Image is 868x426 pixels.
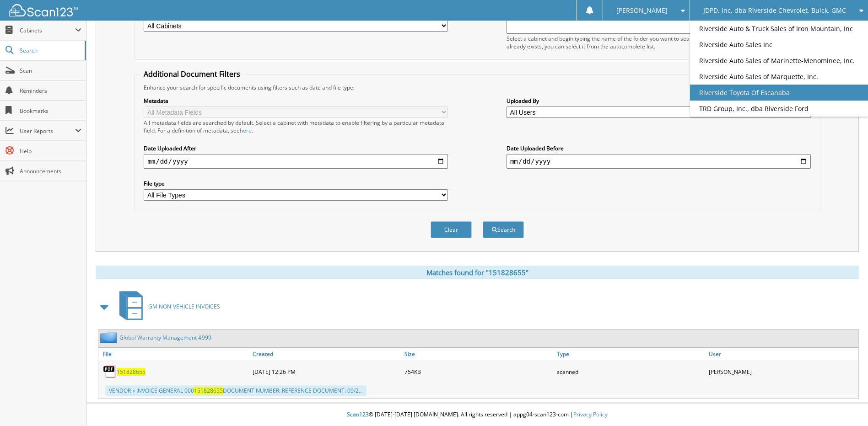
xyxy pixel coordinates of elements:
div: Matches found for "151828655" [96,266,859,279]
div: [PERSON_NAME] [706,362,858,381]
div: All metadata fields are searched by default. Select a cabinet with metadata to enable filtering b... [144,119,448,134]
a: Riverside Auto Sales Inc [690,37,868,53]
button: Clear [431,221,472,238]
span: Cabinets [20,27,75,34]
span: Scan123 [347,410,369,418]
div: 754KB [402,362,554,381]
a: Type [555,348,706,360]
a: Privacy Policy [573,410,608,418]
a: Created [250,348,402,360]
label: Date Uploaded After [144,144,448,152]
span: Help [20,147,81,155]
label: Date Uploaded Before [507,144,811,152]
input: end [507,154,811,169]
span: JDPD, Inc. dba Riverside Chevrolet, Buick, GMC [703,8,846,13]
button: Search [483,221,524,238]
span: Announcements [20,167,81,175]
div: VENDOR « INVOICE GENERAL 000 DOCUMENT NUMBER: REFERENCE DOCUMENT: 09/2... [105,385,367,396]
a: GM NON-VEHICLE INVOICES [114,288,220,325]
a: Global Warranty Management #999 [119,334,211,341]
div: © [DATE]-[DATE] [DOMAIN_NAME]. All rights reserved | appg04-scan123-com | [86,404,868,426]
a: Riverside Auto Sales of Marquette, Inc. [690,69,868,85]
a: TRD Group, Inc., dba Riverside Ford [690,101,868,117]
a: Size [402,348,554,360]
a: Riverside Toyota Of Escanaba [690,85,868,101]
span: Scan [20,67,81,75]
label: Uploaded By [507,97,811,105]
a: Riverside Auto Sales of Marinette-Menominee, Inc. [690,53,868,69]
span: [PERSON_NAME] [616,8,668,13]
a: Riverside Auto & Truck Sales of Iron Mountain, Inc [690,21,868,37]
label: Metadata [144,97,448,105]
img: scan123-logo-white.svg [9,4,78,16]
img: PDF.png [103,365,117,378]
div: scanned [555,362,706,381]
legend: Additional Document Filters [139,69,245,79]
div: Select a cabinet and begin typing the name of the folder you want to search in. If the name match... [507,35,811,50]
div: [DATE] 12:26 PM [250,362,402,381]
a: User [706,348,858,360]
div: Enhance your search for specific documents using filters such as date and file type. [139,84,815,91]
span: Reminders [20,87,81,95]
iframe: Chat Widget [822,382,868,426]
span: GM NON-VEHICLE INVOICES [148,303,220,310]
a: 151828655 [117,368,146,376]
span: Bookmarks [20,107,81,115]
a: File [98,348,250,360]
label: File type [144,180,448,187]
img: folder2.png [100,332,119,343]
input: start [144,154,448,169]
a: here [240,127,252,134]
span: 151828655 [194,387,223,394]
span: Search [20,47,80,54]
span: User Reports [20,127,75,135]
